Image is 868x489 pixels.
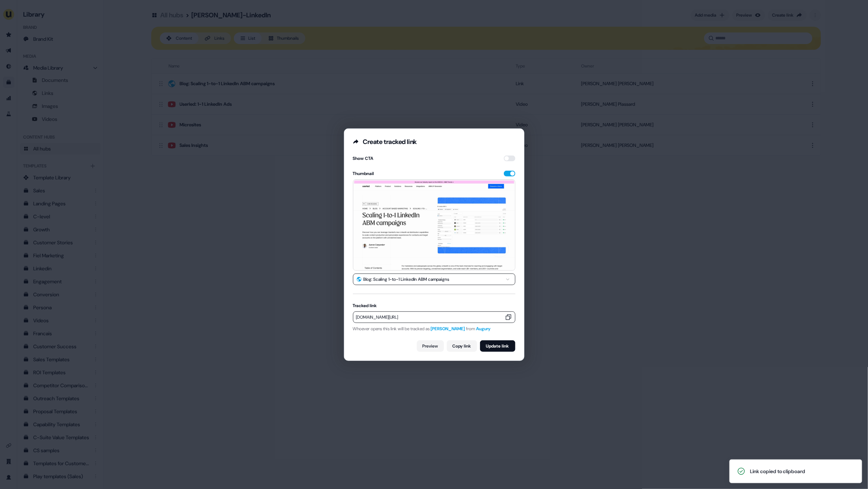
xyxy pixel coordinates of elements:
[447,340,477,352] button: Copy link
[417,340,444,352] a: Preview
[750,468,806,475] div: Link copied to clipboard
[363,137,417,146] div: Create tracked link
[353,326,515,332] div: Whoever opens this link will be tracked as from
[353,170,374,176] div: Thumbnail
[480,340,515,352] button: Update link
[353,179,515,270] img: Thumbnail
[356,315,503,320] div: [DOMAIN_NAME][URL]
[431,326,465,332] span: [PERSON_NAME]
[353,303,515,309] label: Tracked link
[353,154,374,162] div: Show CTA
[476,326,491,332] span: Augury
[363,276,450,283] div: Blog: Scaling 1-to-1 LinkedIn ABM campaigns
